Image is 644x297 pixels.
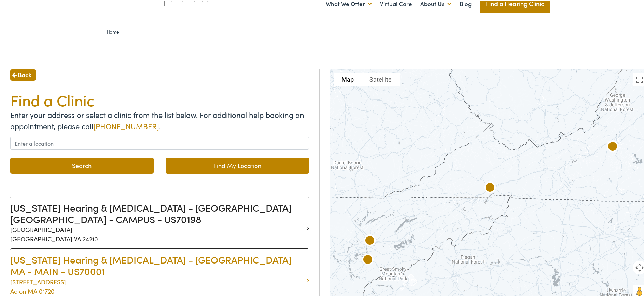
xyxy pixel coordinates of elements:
[166,156,309,172] a: Find My Location
[362,71,400,85] button: Show satellite imagery
[10,201,304,224] h3: [US_STATE] Hearing & [MEDICAL_DATA] - [GEOGRAPHIC_DATA] [GEOGRAPHIC_DATA] - CAMPUS - US70198
[10,253,304,275] h3: [US_STATE] Hearing & [MEDICAL_DATA] - [GEOGRAPHIC_DATA] MA - MAIN - US70001
[10,156,154,172] button: Search
[107,27,123,34] a: Home
[10,276,304,294] p: [STREET_ADDRESS] Acton MA 01720
[10,253,304,294] a: [US_STATE] Hearing & [MEDICAL_DATA] - [GEOGRAPHIC_DATA] MA - MAIN - US70001 [STREET_ADDRESS]Acton...
[10,108,309,130] p: Enter your address or select a clinic from the list below. For additional help booking an appoint...
[18,69,31,78] span: Back
[334,71,362,85] button: Show street map
[10,135,309,148] input: Enter a location
[10,224,304,242] p: [GEOGRAPHIC_DATA] [GEOGRAPHIC_DATA] VA 24210
[10,201,304,242] a: [US_STATE] Hearing & [MEDICAL_DATA] - [GEOGRAPHIC_DATA] [GEOGRAPHIC_DATA] - CAMPUS - US70198 [GEO...
[10,90,309,108] h1: Find a Clinic
[10,68,36,79] a: Back
[93,119,159,130] a: [PHONE_NUMBER]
